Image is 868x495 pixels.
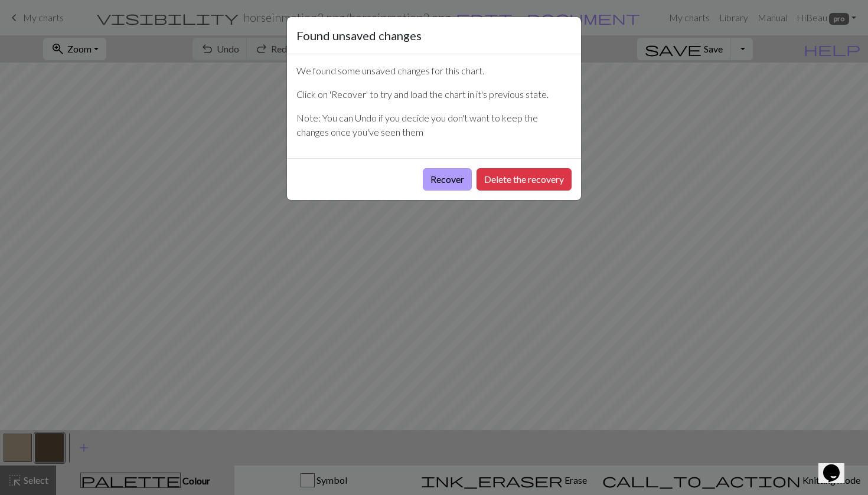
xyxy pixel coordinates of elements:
p: Click on 'Recover' to try and load the chart in it's previous state. [296,87,572,101]
iframe: chat widget [818,448,856,483]
p: We found some unsaved changes for this chart. [296,64,572,78]
button: Delete the recovery [477,168,572,191]
button: Recover [423,168,472,191]
h5: Found unsaved changes [296,27,422,44]
p: Note: You can Undo if you decide you don't want to keep the changes once you've seen them [296,111,572,139]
